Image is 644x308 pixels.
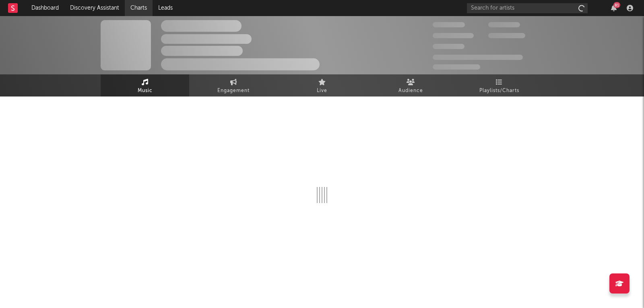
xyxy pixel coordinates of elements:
[433,44,464,49] span: 100,000
[278,74,366,97] a: Live
[317,86,327,96] span: Live
[189,74,278,97] a: Engagement
[217,86,250,96] span: Engagement
[479,86,519,96] span: Playlists/Charts
[467,3,588,13] input: Search for artists
[613,2,620,8] div: 81
[488,33,525,38] span: 1,000,000
[138,86,153,96] span: Music
[433,64,480,70] span: Jump Score: 85.0
[433,22,465,27] span: 300,000
[366,74,455,97] a: Audience
[101,74,189,97] a: Music
[455,74,543,97] a: Playlists/Charts
[398,86,423,96] span: Audience
[488,22,520,27] span: 100,000
[433,33,474,38] span: 50,000,000
[433,55,523,60] span: 50,000,000 Monthly Listeners
[611,5,617,11] button: 81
